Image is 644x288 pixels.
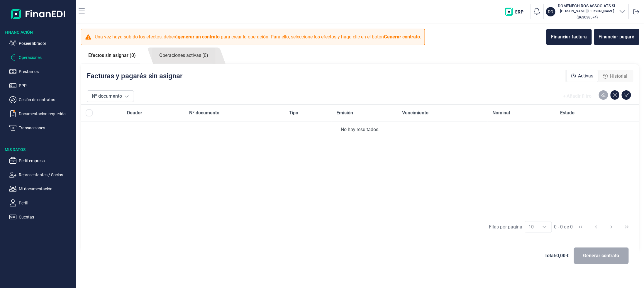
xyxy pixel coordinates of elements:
button: Transacciones [9,124,74,131]
p: [PERSON_NAME] [PERSON_NAME] [558,9,617,13]
p: Perfil [19,199,74,206]
img: erp [505,8,528,16]
p: Una vez haya subido los efectos, deberá para crear la operación. Para ello, seleccione los efecto... [95,33,421,40]
span: Deudor [127,109,142,116]
div: No hay resultados. [86,126,635,133]
b: generar un contrato [178,34,220,40]
p: Cuentas [19,214,74,221]
h3: DOMENECH ROS ASSOCIATS SL [558,3,617,9]
p: Préstamos [19,68,74,75]
small: Copiar cif [577,15,598,19]
button: Cuentas [9,214,74,221]
div: All items unselected [86,109,93,116]
button: Perfil empresa [9,157,74,164]
a: Operaciones activas (0) [152,48,216,64]
p: Operaciones [19,54,74,61]
span: Nominal [492,109,510,116]
button: First Page [574,220,588,234]
p: Poseer librador [19,40,74,47]
button: Nº documento [87,90,134,102]
button: Previous Page [589,220,603,234]
span: Vencimiento [402,109,428,116]
p: Cesión de contratos [19,96,74,103]
p: Facturas y pagarés sin asignar [87,71,182,81]
span: Historial [610,73,628,80]
button: DODOMENECH ROS ASSOCIATS SL[PERSON_NAME] [PERSON_NAME](B63038574) [546,3,626,21]
span: Total: 0,00 € [545,252,569,259]
img: Logo de aplicación [11,5,66,23]
button: Financiar pagaré [594,29,639,45]
p: Transacciones [19,124,74,131]
span: 0 - 0 de 0 [554,225,573,229]
p: Mi documentación [19,185,74,192]
a: Efectos sin asignar (0) [81,48,143,63]
button: Operaciones [9,54,74,61]
button: Mi documentación [9,185,74,192]
p: PPP [19,82,74,89]
div: Historial [599,70,632,82]
button: Perfil [9,199,74,206]
button: Last Page [620,220,634,234]
button: Next Page [604,220,618,234]
div: Choose [538,221,552,233]
button: Representantes / Socios [9,171,74,178]
button: Poseer librador [9,40,74,47]
p: DO [548,9,554,15]
span: Activas [578,72,594,79]
button: Financiar factura [546,29,592,45]
p: Documentación requerida [19,110,74,117]
span: Nº documento [189,109,219,116]
button: Documentación requerida [9,110,74,117]
button: Cesión de contratos [9,96,74,103]
span: Emisión [336,109,353,116]
p: Perfil empresa [19,157,74,164]
div: Filas por página [489,223,523,231]
button: PPP [9,82,74,89]
b: Generar contrato [384,34,420,40]
div: Activas [566,70,599,82]
div: Financiar pagaré [599,33,635,40]
span: Tipo [289,109,298,116]
span: Estado [560,109,575,116]
div: Financiar factura [551,33,587,40]
p: Representantes / Socios [19,171,74,178]
button: Préstamos [9,68,74,75]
